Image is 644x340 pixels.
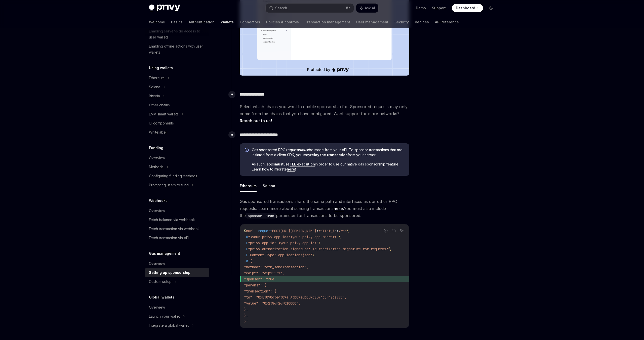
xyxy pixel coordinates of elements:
[145,233,209,242] a: Fetch transaction via API
[149,65,173,71] h5: Using wallets
[149,198,168,204] h5: Webhooks
[149,120,174,126] div: UI components
[248,247,389,251] span: "privy-authorization-signature: <authorization-signature-for-request>"
[244,265,308,269] span: "method": "eth_sendTransaction",
[266,4,354,13] button: Search...⌘K
[145,153,209,162] a: Overview
[149,145,163,151] h5: Funding
[149,43,206,55] div: Enabling offline actions with user wallets
[149,250,180,257] h5: Gas management
[244,241,248,245] span: -H
[149,270,190,276] div: Setting up sponsorship
[149,226,200,232] div: Fetch transaction via webhook
[145,259,209,268] a: Overview
[301,148,309,152] em: must
[244,229,246,233] span: $
[356,16,388,28] a: User management
[456,6,475,11] span: Dashboard
[145,172,209,181] a: Configuring funding methods
[435,16,459,28] a: API reference
[145,224,209,233] a: Fetch transaction via webhook
[240,103,409,124] span: Select which chains you want to enable sponsorship for. Sponsored requests may only come from the...
[149,155,165,161] div: Overview
[149,5,180,12] img: dark logo
[244,277,274,281] span: "sponsor": true
[248,235,339,239] span: "<your-privy-app-id>:<your-privy-app-secret>"
[365,6,375,11] span: Ask AI
[149,261,165,267] div: Overview
[254,229,272,233] span: --request
[390,227,397,234] button: Copy the contents from the code block
[240,198,409,219] span: Gas sponsored transactions share the same path and interfaces as our other RPC requests. Learn mo...
[145,119,209,128] a: UI components
[171,16,183,28] a: Basics
[244,289,276,293] span: "transaction": {
[318,229,335,233] span: wallet_i
[345,6,351,10] span: ⌘ K
[145,215,209,224] a: Fetch balance via webhook
[145,42,209,57] a: Enabling offline actions with user wallets
[145,268,209,277] a: Setting up sponsorship
[145,128,209,137] a: Whitelabel
[149,164,164,170] div: Methods
[240,16,260,28] a: Connectors
[263,180,275,192] button: Solana
[356,4,378,13] button: Ask AI
[149,217,195,223] div: Fetch balance via webhook
[149,16,165,28] a: Welcome
[339,235,341,239] span: \
[272,229,280,233] span: POST
[240,118,272,123] a: Reach out to us!
[244,313,248,318] span: },
[149,173,197,179] div: Configuring funding methods
[248,259,252,263] span: '{
[389,247,391,251] span: \
[248,241,318,245] span: "privy-app-id: <your-privy-app-id>"
[246,229,254,233] span: curl
[244,307,248,312] span: },
[432,6,446,11] a: Support
[145,206,209,215] a: Overview
[244,295,347,300] span: "to": "0xE3070d3e4309afA3bC9a6b057685743CF42da77C",
[244,301,300,306] span: "value": "0x2386F26FC10000",
[252,147,404,157] span: Gas sponsored RPC requests be made from your API. To sponsor transactions that are initiated from...
[318,241,320,245] span: \
[240,180,257,192] button: Ethereum
[394,16,409,28] a: Security
[244,259,248,263] span: -d
[149,313,180,319] div: Launch your wallet
[244,247,248,251] span: -H
[189,16,215,28] a: Authentication
[334,206,344,211] a: here.
[149,93,160,99] div: Bitcoin
[335,229,337,233] span: d
[339,229,347,233] span: /rpc
[149,208,165,214] div: Overview
[244,283,266,287] span: "params": {
[347,229,349,233] span: \
[275,5,289,11] div: Search...
[145,303,209,312] a: Overview
[149,182,189,188] div: Prompting users to fund
[398,227,405,234] button: Ask AI
[487,4,495,12] button: Toggle dark mode
[266,16,299,28] a: Policies & controls
[149,235,189,241] div: Fetch transaction via API
[246,213,276,219] code: sponsor: true
[310,153,348,157] a: relay the transaction
[287,167,295,172] a: here
[221,16,234,28] a: Wallets
[312,253,314,257] span: \
[305,16,350,28] a: Transaction management
[149,322,189,328] div: Integrate a global wallet
[244,235,248,239] span: -u
[275,162,284,166] strong: must
[452,4,483,12] a: Dashboard
[149,102,170,108] div: Other chains
[244,253,248,257] span: -H
[337,229,339,233] span: >
[280,229,316,233] span: [URL][DOMAIN_NAME]
[252,162,404,172] span: As such, apps use in order to use our native gas sponsorship feature. Learn how to migrate !
[149,294,174,300] h5: Global wallets
[149,129,167,135] div: Whitelabel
